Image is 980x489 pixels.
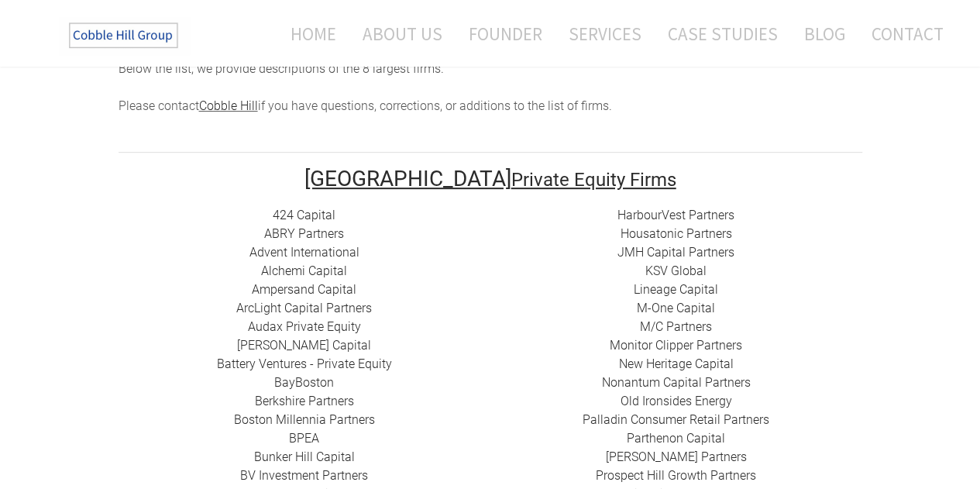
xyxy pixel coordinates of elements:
[234,412,375,427] a: Boston Millennia Partners
[351,13,454,54] a: About Us
[602,375,751,390] a: Nonantum Capital Partners
[273,208,335,222] a: 424 Capital
[236,301,372,315] a: ​ArcLight Capital Partners
[557,13,653,54] a: Services
[640,319,712,334] a: ​M/C Partners
[237,338,371,353] a: [PERSON_NAME] Capital
[583,412,769,427] a: Palladin Consumer Retail Partners
[621,394,732,408] a: ​Old Ironsides Energy
[261,263,347,278] a: Alchemi Capital
[457,13,554,54] a: Founder
[634,282,718,297] a: Lineage Capital
[627,431,725,446] a: ​Parthenon Capital
[656,13,789,54] a: Case Studies
[606,449,747,464] a: ​[PERSON_NAME] Partners
[637,301,715,315] a: M-One Capital
[217,356,392,371] a: Battery Ventures - Private Equity
[264,226,344,241] a: ​ABRY Partners
[274,375,334,390] a: BayBoston
[304,166,511,191] font: [GEOGRAPHIC_DATA]
[511,169,676,191] font: Private Equity Firms
[617,245,734,260] a: ​JMH Capital Partners
[248,319,361,334] a: Audax Private Equity
[619,356,734,371] a: New Heritage Capital
[617,208,734,222] a: HarbourVest Partners
[645,263,707,278] a: ​KSV Global
[199,98,258,113] a: Cobble Hill
[252,282,356,297] a: ​Ampersand Capital
[289,431,319,446] a: BPEA
[860,13,955,54] a: Contact
[255,394,354,408] a: Berkshire Partners
[267,13,348,54] a: Home
[249,245,359,260] a: Advent International
[621,226,732,241] a: Housatonic Partners
[240,468,368,483] a: BV Investment Partners
[596,468,756,483] a: Prospect Hill Growth Partners
[254,449,355,464] a: ​Bunker Hill Capital
[119,98,612,113] span: Please contact if you have questions, corrections, or additions to the list of firms.
[610,338,742,353] a: ​Monitor Clipper Partners
[793,13,857,54] a: Blog
[59,16,191,55] img: The Cobble Hill Group LLC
